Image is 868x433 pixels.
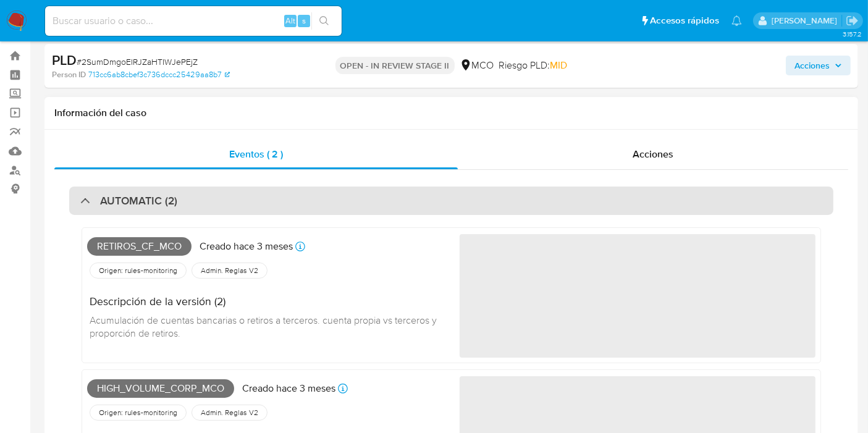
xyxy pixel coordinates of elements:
[843,29,862,39] span: 3.157.2
[87,237,192,256] span: Retiros_cf_mco
[98,266,179,275] span: Origen: rules-monitoring
[633,147,673,161] span: Acciones
[200,408,259,418] span: Admin. Reglas V2
[242,382,335,395] p: Creado hace 3 meses
[772,15,841,27] p: felipe.cayon@mercadolibre.com
[77,56,198,68] span: # 2SumDmgoEIRJZaHTIWJePEjZ
[794,56,830,75] span: Acciones
[98,408,179,418] span: Origen: rules-monitoring
[200,266,259,275] span: Admin. Reglas V2
[499,59,568,72] span: Riesgo PLD:
[54,107,848,119] h1: Información del caso
[335,57,455,74] p: OPEN - IN REVIEW STAGE II
[52,69,86,80] b: Person ID
[229,147,283,161] span: Eventos ( 2 )
[550,58,568,72] span: MID
[846,14,859,27] a: Salir
[302,15,306,27] span: s
[460,59,494,72] div: MCO
[69,187,833,215] div: AUTOMATIC (2)
[87,379,234,398] span: High_volume_corp_mco
[650,14,719,27] span: Accesos rápidos
[90,295,450,308] h4: Descripción de la versión (2)
[731,15,742,26] a: Notificaciones
[200,240,293,253] p: Creado hace 3 meses
[88,69,230,80] a: 713cc6ab8cbef3c736dccc25429aa8b7
[311,12,337,30] button: search-icon
[786,56,851,75] button: Acciones
[52,50,77,70] b: PLD
[90,313,439,340] span: Acumulación de cuentas bancarias o retiros a terceros. cuenta propia vs terceros y proporción de ...
[45,13,342,29] input: Buscar usuario o caso...
[285,15,295,27] span: Alt
[100,194,177,208] h3: AUTOMATIC (2)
